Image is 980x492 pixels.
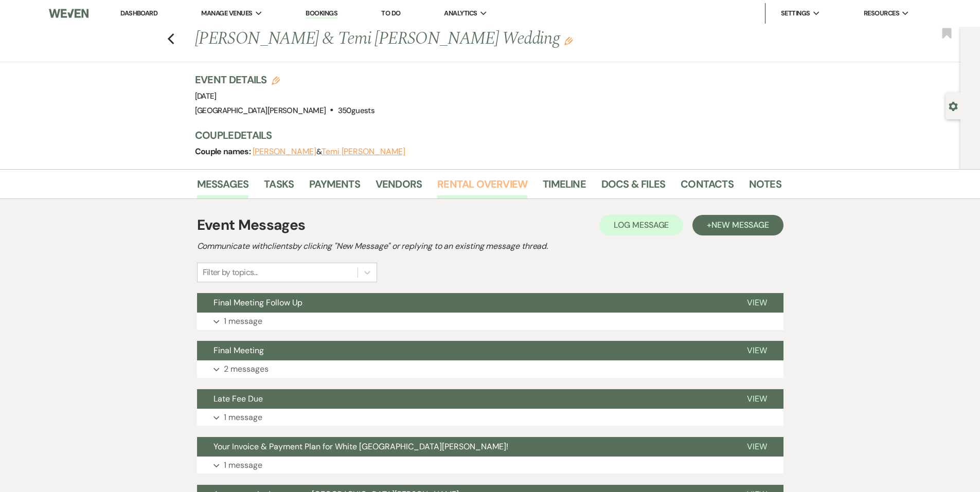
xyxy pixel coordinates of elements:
[322,148,405,156] button: Temi [PERSON_NAME]
[197,293,730,313] button: Final Meeting Follow Up
[309,176,360,198] a: Payments
[120,9,157,17] a: Dashboard
[730,437,783,457] button: View
[195,128,771,142] h3: Couple Details
[749,176,781,198] a: Notes
[195,91,217,101] span: [DATE]
[306,9,337,19] a: Bookings
[195,72,375,87] h3: Event Details
[195,146,253,157] span: Couple names:
[747,345,767,356] span: View
[197,437,730,457] button: Your Invoice & Payment Plan for White [GEOGRAPHIC_DATA][PERSON_NAME]!
[730,389,783,409] button: View
[543,176,586,198] a: Timeline
[195,105,326,116] span: [GEOGRAPHIC_DATA][PERSON_NAME]
[203,266,258,279] div: Filter by topics...
[730,341,783,360] button: View
[711,220,769,230] span: New Message
[197,360,783,378] button: 2 messages
[49,3,88,24] img: Weven Logo
[730,293,783,313] button: View
[213,393,263,404] span: Late Fee Due
[864,8,899,19] span: Resources
[264,176,294,198] a: Tasks
[681,176,734,198] a: Contacts
[614,220,669,230] span: Log Message
[253,147,405,157] span: &
[781,8,810,19] span: Settings
[213,297,302,308] span: Final Meeting Follow Up
[224,459,262,472] p: 1 message
[444,8,477,19] span: Analytics
[747,441,767,452] span: View
[197,457,783,474] button: 1 message
[197,240,783,252] h2: Communicate with clients by clicking "New Message" or replying to an existing message thread.
[601,176,665,198] a: Docs & Files
[437,176,527,198] a: Rental Overview
[564,36,573,45] button: Edit
[197,176,249,198] a: Messages
[338,105,375,116] span: 350 guests
[197,389,730,409] button: Late Fee Due
[213,345,264,356] span: Final Meeting
[197,341,730,360] button: Final Meeting
[201,8,252,19] span: Manage Venues
[253,148,316,156] button: [PERSON_NAME]
[197,214,306,236] h1: Event Messages
[224,315,262,328] p: 1 message
[197,313,783,330] button: 1 message
[747,297,767,308] span: View
[197,409,783,426] button: 1 message
[692,215,783,235] button: +New Message
[224,362,269,376] p: 2 messages
[747,393,767,404] span: View
[599,215,683,235] button: Log Message
[213,441,508,452] span: Your Invoice & Payment Plan for White [GEOGRAPHIC_DATA][PERSON_NAME]!
[376,176,422,198] a: Vendors
[381,9,400,17] a: To Do
[195,27,656,51] h1: [PERSON_NAME] & Temi [PERSON_NAME] Wedding
[224,411,262,424] p: 1 message
[949,101,958,111] button: Open lead details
